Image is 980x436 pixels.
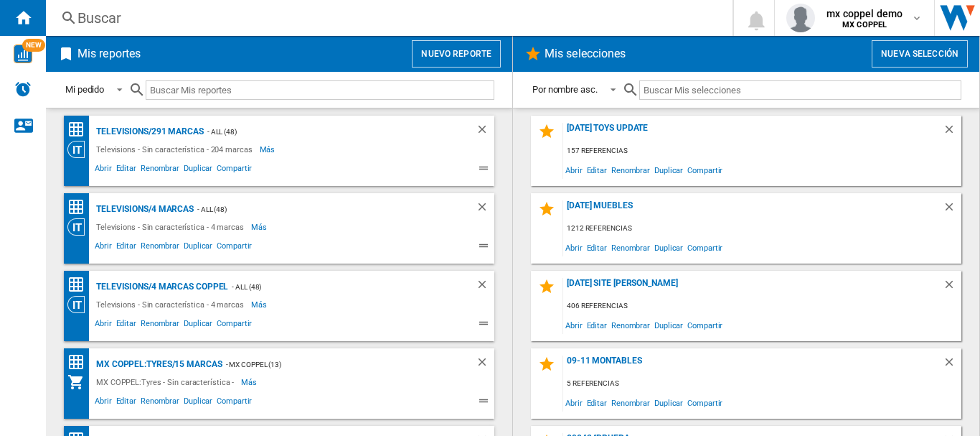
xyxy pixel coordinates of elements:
span: Editar [585,238,609,257]
div: Televisions/291 marcas [93,123,204,141]
div: - ALL (48) [204,123,447,141]
h2: Mis reportes [75,40,143,68]
div: 406 referencias [563,297,961,315]
div: Borrar [476,123,494,141]
span: Más [251,296,269,313]
span: Abrir [563,393,585,412]
div: Visión Categoría [67,296,93,313]
div: - ALL (48) [228,278,447,296]
span: Abrir [93,239,114,256]
span: Compartir [215,162,254,179]
span: Compartir [215,394,254,412]
span: Editar [585,393,609,412]
span: Editar [114,317,138,334]
div: Visión Categoría [67,141,93,158]
div: Televisions/4 marcas [93,200,194,218]
div: Televisions/4 marcas COPPEL [93,278,228,296]
div: Borrar [476,356,494,374]
div: Borrar [943,200,961,220]
span: Más [241,374,259,391]
span: Editar [114,162,138,179]
span: Más [251,218,269,236]
span: Compartir [215,239,254,256]
div: Matriz de precios [67,276,93,294]
span: Abrir [563,238,585,257]
span: Editar [114,239,138,256]
span: Renombrar [609,393,652,412]
span: Abrir [93,162,114,179]
b: MX COPPEL [842,20,887,29]
img: profile.jpg [786,4,815,32]
span: Editar [585,160,609,180]
div: MX COPPEL:Tyres/15 marcas [93,356,222,374]
div: Borrar [476,278,494,296]
div: Borrar [943,123,961,142]
span: mx coppel demo [826,6,903,21]
span: Duplicar [652,238,685,257]
span: Renombrar [138,317,182,334]
span: Duplicar [652,393,685,412]
div: Televisions - Sin característica - 4 marcas [93,296,251,313]
div: 5 referencias [563,375,961,393]
span: Duplicar [182,239,215,256]
div: Borrar [943,278,961,297]
span: Duplicar [652,160,685,180]
div: 09-11 MONTABLES [563,356,943,375]
div: Mi colección [67,374,93,391]
input: Buscar Mis reportes [146,80,494,100]
button: Nueva selección [872,40,968,68]
img: alerts-logo.svg [14,80,32,98]
span: Renombrar [138,162,182,179]
div: 1212 referencias [563,220,961,238]
div: Televisions - Sin característica - 4 marcas [93,218,251,236]
span: Duplicar [182,317,215,334]
span: Renombrar [609,315,652,335]
div: Matriz de precios [67,121,93,139]
span: Duplicar [182,394,215,412]
span: Renombrar [609,160,652,180]
span: Renombrar [138,394,182,412]
div: Matriz de precios [67,198,93,216]
div: Borrar [476,200,494,218]
div: [DATE] MUEBLES [563,200,943,220]
h2: Mis selecciones [542,40,629,68]
div: Por nombre asc. [532,84,598,95]
span: Abrir [93,394,114,412]
span: Compartir [685,160,725,180]
div: - ALL (48) [194,200,447,218]
span: Renombrar [138,239,182,256]
span: Compartir [685,238,725,257]
span: Más [260,141,278,158]
input: Buscar Mis selecciones [639,80,961,100]
span: Duplicar [652,315,685,335]
span: Abrir [93,317,114,334]
span: Abrir [563,160,585,180]
div: Mi pedido [65,84,104,95]
img: wise-card.svg [14,45,32,63]
span: Abrir [563,315,585,335]
div: [DATE] site [PERSON_NAME] [563,278,943,297]
span: Editar [114,394,138,412]
div: - MX COPPEL (13) [222,356,447,374]
span: Compartir [215,317,254,334]
button: Nuevo reporte [412,40,501,68]
div: Borrar [943,356,961,375]
span: Compartir [685,393,725,412]
span: Compartir [685,315,725,335]
span: Duplicar [182,162,215,179]
div: Visión Categoría [67,218,93,236]
div: [DATE] toys update [563,123,943,142]
span: NEW [22,39,45,52]
div: MX COPPEL:Tyres - Sin característica - [93,374,241,391]
span: Renombrar [609,238,652,257]
div: Televisions - Sin característica - 204 marcas [93,141,260,158]
div: 157 referencias [563,142,961,160]
span: Editar [585,315,609,335]
div: Buscar [77,8,695,28]
div: Matriz de precios [67,353,93,371]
